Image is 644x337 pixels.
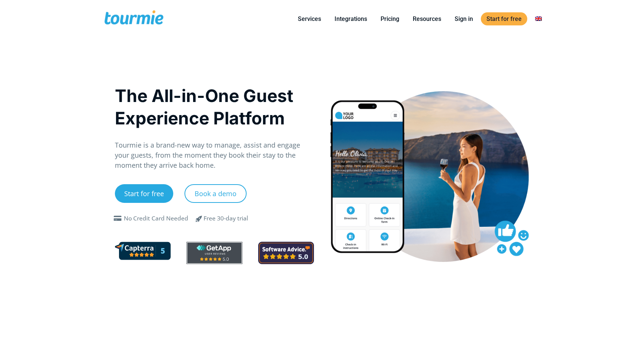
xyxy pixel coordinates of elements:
h1: The All-in-One Guest Experience Platform [115,84,314,129]
span:  [112,216,124,222]
a: Pricing [375,14,405,24]
a: Book a demo [184,184,247,203]
a: Services [292,14,327,24]
a: Start for free [481,12,527,25]
span:  [190,214,208,223]
a: Resources [407,14,447,24]
a: Integrations [329,14,373,24]
div: Free 30-day trial [204,214,248,223]
div: No Credit Card Needed [124,214,188,223]
a: Sign in [449,14,479,24]
a: Start for free [115,184,173,203]
p: Tourmie is a brand-new way to manage, assist and engage your guests, from the moment they book th... [115,140,314,170]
